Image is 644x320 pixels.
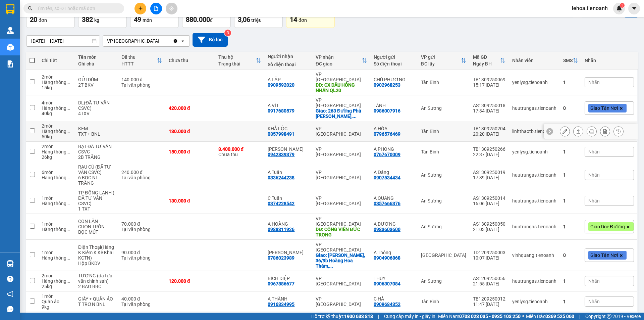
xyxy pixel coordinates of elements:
[590,224,625,230] span: Giao Dọc Đường
[316,170,367,180] div: VP [GEOGRAPHIC_DATA]
[42,85,71,90] div: 15 kg
[473,170,505,175] div: AS1309250019
[473,108,505,113] div: 17:34 [DATE]
[268,77,309,82] div: A LẬP
[560,52,581,70] th: Toggle SortBy
[631,5,637,11] span: caret-down
[470,52,509,70] th: Toggle SortBy
[78,175,115,186] div: 6 BỌC NL TRẮNG
[374,276,414,281] div: THÚY
[7,291,13,297] span: notification
[107,38,159,44] div: VP [GEOGRAPHIC_DATA]
[374,281,400,286] div: 0906307084
[37,5,116,12] input: Tìm tên, số ĐT hoặc mã đơn
[268,152,294,157] div: 0942839379
[42,201,71,206] div: Hàng thông thường
[268,255,294,261] div: 0786023989
[374,131,400,137] div: 0796576469
[620,3,625,8] sup: 1
[579,313,580,320] span: |
[42,58,71,63] div: Chi tiết
[607,314,611,319] span: copyright
[290,15,297,24] span: 14
[121,302,162,307] div: Tại văn phòng
[268,296,309,302] div: A THÀNH
[224,30,231,36] sup: 3
[374,175,400,180] div: 0907534434
[42,284,71,289] div: 25 kg
[66,80,70,85] span: ...
[421,61,461,66] div: ĐC lấy
[512,224,556,229] div: huutrungas.tienoanh
[268,221,309,227] div: A HOÀNG
[316,126,367,137] div: VP [GEOGRAPHIC_DATA]
[621,3,623,8] span: 1
[268,302,294,307] div: 0916334995
[28,6,33,11] span: search
[473,82,505,88] div: 15:17 [DATE]
[418,52,470,70] th: Toggle SortBy
[180,38,185,44] svg: open
[316,242,367,253] div: VP [GEOGRAPHIC_DATA]
[299,17,307,23] span: đơn
[118,52,165,70] th: Toggle SortBy
[215,52,265,70] th: Toggle SortBy
[374,152,400,157] div: 0767670009
[42,227,71,232] div: Hàng thông thường
[66,175,70,180] span: ...
[135,3,146,14] button: plus
[316,54,362,60] div: VP nhận
[42,100,71,105] div: 4 món
[545,314,574,319] strong: 0369 525 060
[218,61,256,66] div: Trạng thái
[512,299,556,304] div: yenlysg.tienoanh
[374,250,414,255] div: A Thông
[473,54,500,60] div: Mã GD
[374,146,414,152] div: A PHONG
[378,313,379,320] span: |
[374,126,414,131] div: A HÓA
[473,77,505,82] div: TB1309250069
[121,250,162,255] div: 90.000 đ
[42,299,71,304] div: Quần áo
[563,198,578,203] div: 1
[563,172,578,178] div: 1
[563,80,578,85] div: 1
[563,299,578,304] div: 1
[268,170,309,175] div: A Tuấn
[94,17,99,23] span: kg
[169,105,212,111] div: 420.000 đ
[78,244,115,261] div: Điện Thoại(Hàng K Kiểm K Kê Khai KCTN)
[169,278,212,284] div: 120.000 đ
[66,105,70,111] span: ...
[42,111,71,116] div: 40 kg
[121,170,162,175] div: 240.000 đ
[121,54,157,60] div: Đã thu
[66,129,70,134] span: ...
[218,54,256,60] div: Thu hộ
[268,175,294,180] div: 0336244238
[78,224,115,235] div: CUỘN TRÒN BỌC MÚT
[473,255,505,261] div: 10:07 [DATE]
[134,15,141,24] span: 49
[421,80,466,85] div: Tân Bình
[421,299,466,304] div: Tân Bình
[512,105,556,111] div: huutrungas.tienoanh
[374,201,400,206] div: 0357666376
[82,15,93,24] span: 382
[374,170,414,175] div: A Đảng
[438,313,521,320] span: Miền Nam
[121,61,157,66] div: HTTT
[563,149,578,154] div: 1
[169,58,212,63] div: Chưa thu
[150,3,162,14] button: file-add
[473,131,505,137] div: 20:20 [DATE]
[42,123,71,129] div: 2 món
[316,82,367,93] div: DĐ: CX DẦU HỒNG NHÂN QL20
[473,227,505,232] div: 21:03 [DATE]
[268,103,309,108] div: A VÍT
[590,252,618,258] span: Giao Tận Nơi
[7,306,13,312] span: message
[329,263,333,269] span: ...
[316,216,367,227] div: VP [GEOGRAPHIC_DATA]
